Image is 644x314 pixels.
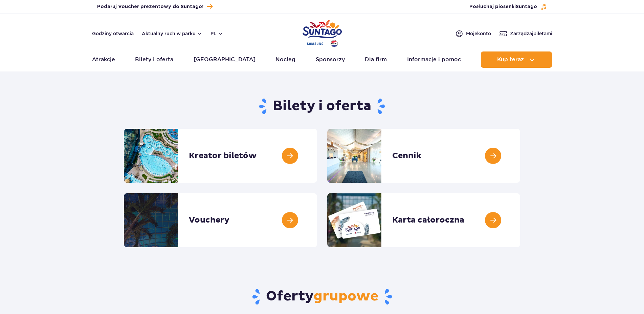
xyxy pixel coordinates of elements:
a: Godziny otwarcia [92,30,134,37]
button: Aktualny ruch w parku [142,31,202,36]
a: Atrakcje [92,51,115,68]
a: Park of Poland [303,17,342,48]
a: [GEOGRAPHIC_DATA] [194,51,256,68]
span: Kup teraz [497,57,524,63]
button: Kup teraz [481,51,552,68]
a: Nocleg [275,51,295,68]
span: grupowe [313,288,378,305]
span: Suntago [516,4,537,9]
h1: Bilety i oferta [124,98,520,115]
button: Posłuchaj piosenkiSuntago [469,3,547,10]
a: Sponsorzy [316,51,345,68]
span: Moje konto [466,30,491,37]
h2: Oferty [124,288,520,306]
a: Podaruj Voucher prezentowy do Suntago! [97,2,213,11]
span: Zarządzaj biletami [510,30,552,37]
span: Podaruj Voucher prezentowy do Suntago! [97,3,203,10]
a: Bilety i oferta [135,51,173,68]
a: Zarządzajbiletami [499,29,552,38]
a: Informacje i pomoc [407,51,461,68]
button: pl [210,30,223,37]
a: Mojekonto [455,29,491,38]
span: Posłuchaj piosenki [469,3,537,10]
a: Dla firm [365,51,387,68]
